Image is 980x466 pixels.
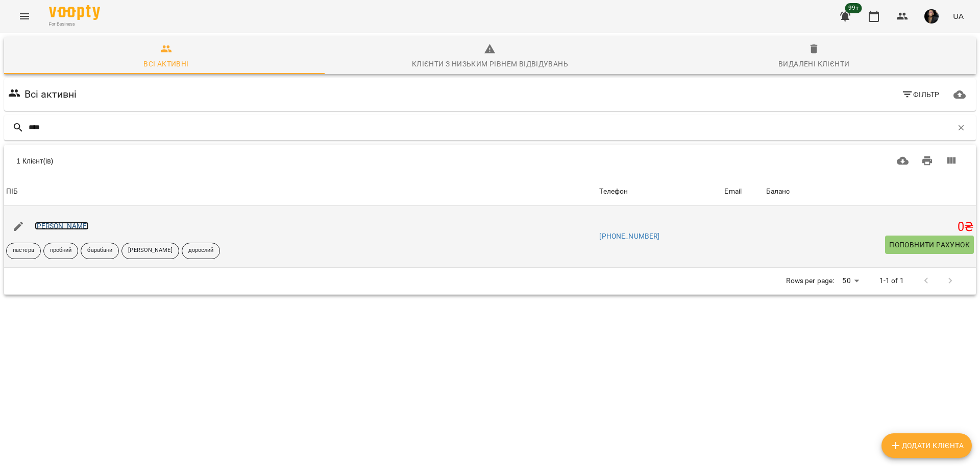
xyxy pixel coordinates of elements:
span: For Business [49,21,100,28]
span: Email [724,185,762,198]
img: Voopty Logo [49,5,100,20]
div: Баланс [766,185,790,198]
button: UA [949,7,968,26]
div: пастера [6,243,41,259]
p: барабани [87,246,112,255]
button: Завантажити CSV [891,149,915,173]
div: барабани [81,243,119,259]
span: 99+ [845,3,862,13]
div: [PERSON_NAME] [121,243,179,259]
div: пробний [43,243,79,259]
button: Menu [12,4,37,29]
div: Sort [766,185,790,198]
button: Фільтр [897,85,944,104]
div: Sort [724,185,742,198]
div: дорослий [182,243,220,259]
span: Поповнити рахунок [889,239,970,251]
div: Телефон [599,185,628,198]
a: [PHONE_NUMBER] [599,232,659,240]
div: 1 Клієнт(ів) [16,156,472,166]
span: ПІБ [6,185,595,198]
div: Клієнти з низьким рівнем відвідувань [412,58,568,70]
button: Вигляд колонок [939,149,964,173]
p: пастера [13,246,34,255]
p: 1-1 of 1 [879,276,904,286]
p: пробний [50,246,72,255]
a: [PERSON_NAME] [35,222,89,230]
div: 50 [838,273,863,288]
h6: Всі активні [24,86,77,102]
div: Email [724,185,742,198]
div: Table Toolbar [4,145,976,177]
div: Видалені клієнти [778,58,849,70]
button: Друк [915,149,940,173]
img: 0e55e402c6d6ea647f310bbb168974a3.jpg [924,9,939,24]
span: UA [953,11,964,21]
div: ПІБ [6,185,18,198]
p: [PERSON_NAME] [128,246,172,255]
div: Sort [599,185,628,198]
h5: 0 ₴ [766,219,974,235]
span: Баланс [766,185,974,198]
div: Всі активні [143,58,188,70]
span: Фільтр [901,88,940,101]
p: Rows per page: [786,276,834,286]
p: дорослий [188,246,214,255]
button: Поповнити рахунок [885,236,974,254]
span: Телефон [599,185,720,198]
div: Sort [6,185,18,198]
